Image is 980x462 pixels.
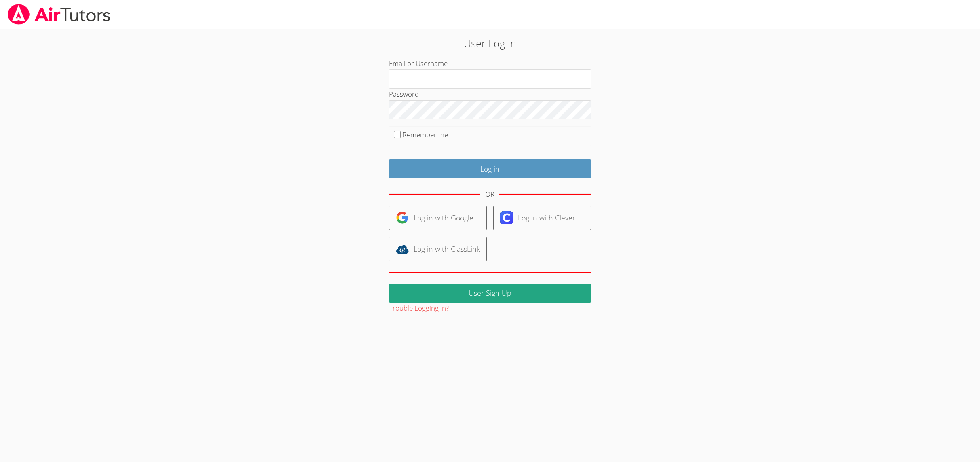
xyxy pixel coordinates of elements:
label: Password [389,89,419,99]
img: google-logo-50288ca7cdecda66e5e0955fdab243c47b7ad437acaf1139b6f446037453330a.svg [396,211,409,224]
label: Remember me [403,130,448,139]
a: Log in with Google [389,206,487,230]
img: classlink-logo-d6bb404cc1216ec64c9a2012d9dc4662098be43eaf13dc465df04b49fa7ab582.svg [396,243,409,256]
img: clever-logo-6eab21bc6e7a338710f1a6ff85c0baf02591cd810cc4098c63d3a4b26e2feb20.svg [500,211,513,224]
a: Log in with Clever [493,206,591,230]
a: Log in with ClassLink [389,237,487,261]
button: Trouble Logging In? [389,303,449,314]
a: User Sign Up [389,284,591,303]
h2: User Log in [226,36,755,51]
div: OR [485,189,494,200]
input: Log in [389,159,591,178]
img: airtutors_banner-c4298cdbf04f3fff15de1276eac7730deb9818008684d7c2e4769d2f7ddbe033.png [7,4,111,25]
label: Email or Username [389,59,448,68]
